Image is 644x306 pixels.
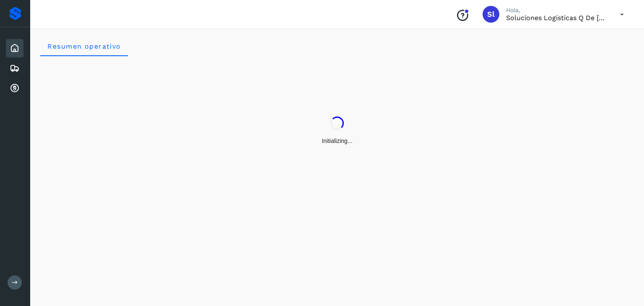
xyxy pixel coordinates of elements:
div: Embarques [6,59,23,78]
p: Hola, [506,7,607,14]
span: Resumen operativo [47,42,121,50]
p: Soluciones logísticas q de México sa de cv [506,14,607,22]
div: Inicio [6,39,23,57]
div: Cuentas por cobrar [6,79,23,98]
